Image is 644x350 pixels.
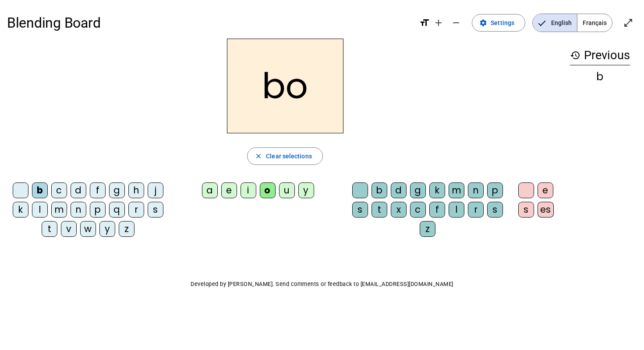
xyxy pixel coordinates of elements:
[202,182,218,198] div: a
[128,182,144,198] div: h
[577,14,612,32] span: Français
[468,202,484,218] div: r
[429,202,445,218] div: f
[279,182,295,198] div: u
[51,202,67,218] div: m
[623,18,633,28] mat-icon: open_in_full
[148,182,163,198] div: j
[352,202,368,218] div: s
[538,202,554,218] div: es
[266,151,312,161] span: Clear selections
[430,14,447,32] button: Increase font size
[410,202,426,218] div: c
[221,182,237,198] div: e
[451,18,461,28] mat-icon: remove
[7,9,412,37] h1: Blending Board
[570,71,630,82] div: b
[420,221,435,237] div: z
[80,221,96,237] div: w
[13,202,28,218] div: k
[42,221,57,237] div: t
[433,18,444,28] mat-icon: add
[518,202,534,218] div: s
[491,18,514,28] span: Settings
[298,182,314,198] div: y
[479,19,487,27] mat-icon: settings
[109,202,125,218] div: q
[391,202,407,218] div: x
[468,182,484,198] div: n
[260,182,276,198] div: o
[472,14,525,32] button: Settings
[532,14,612,32] mat-button-toggle-group: Language selection
[429,182,445,198] div: k
[241,182,256,198] div: i
[538,182,553,198] div: e
[99,221,115,237] div: y
[449,202,464,218] div: l
[90,202,106,218] div: p
[7,279,637,289] p: Developed by [PERSON_NAME]. Send comments or feedback to [EMAIL_ADDRESS][DOMAIN_NAME]
[533,14,577,32] span: English
[90,182,106,198] div: f
[148,202,163,218] div: s
[255,152,262,160] mat-icon: close
[32,182,48,198] div: b
[372,202,387,218] div: t
[372,182,387,198] div: b
[119,221,134,237] div: z
[109,182,125,198] div: g
[227,39,343,133] h2: bo
[51,182,67,198] div: c
[570,50,580,61] mat-icon: history
[247,147,323,165] button: Clear selections
[570,46,630,65] h3: Previous
[449,182,464,198] div: m
[419,18,430,28] mat-icon: format_size
[71,182,86,198] div: d
[619,14,637,32] button: Enter full screen
[391,182,407,198] div: d
[32,202,48,218] div: l
[447,14,465,32] button: Decrease font size
[61,221,77,237] div: v
[71,202,86,218] div: n
[487,202,503,218] div: s
[487,182,503,198] div: p
[410,182,426,198] div: g
[128,202,144,218] div: r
